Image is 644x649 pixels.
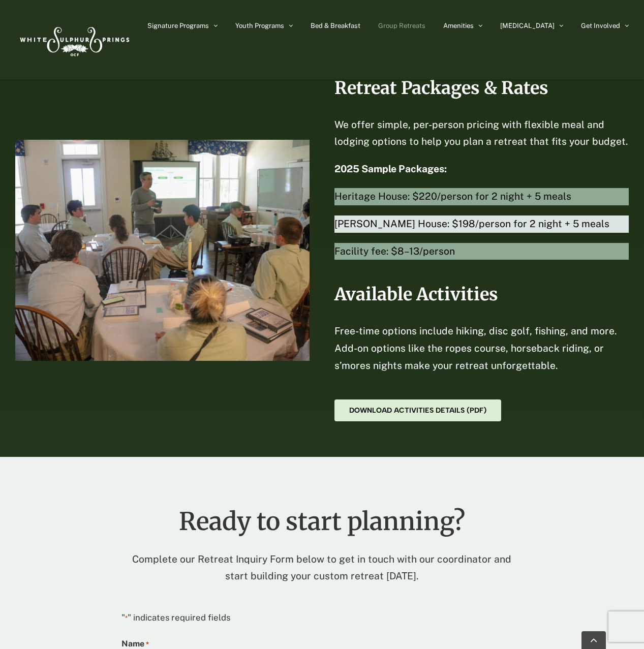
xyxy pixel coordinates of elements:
[15,16,132,64] img: White Sulphur Springs Logo
[334,188,629,205] span: Heritage House: $220/person for 2 night + 5 meals
[121,551,523,585] p: Complete our Retreat Inquiry Form below to get in touch with our coordinator and start building y...
[378,22,425,29] span: Group Retreats
[349,406,486,415] span: Download Activities Details (PDF)
[311,22,360,29] span: Bed & Breakfast
[500,22,555,29] span: [MEDICAL_DATA]
[121,610,523,626] p: " " indicates required fields
[334,284,498,305] span: Available Activities
[334,215,629,233] span: [PERSON_NAME] House: $198/person for 2 night + 5 meals
[147,22,209,29] span: Signature Programs
[235,22,284,29] span: Youth Programs
[121,509,523,535] h1: Ready to start planning?
[443,22,474,29] span: Amenities
[581,22,620,29] span: Get Involved
[334,325,617,371] span: Free-time options include hiking, disc golf, fishing, and more. Add-on options like the ropes cou...
[334,163,447,174] strong: 2025 Sample Packages:
[334,399,501,421] a: Download Activities Details (PDF)
[334,119,628,147] span: We offer simple, per-person pricing with flexible meal and lodging options to help you plan a ret...
[334,243,629,260] span: Facility fee: $8–13/person
[334,77,548,99] span: Retreat Packages & Rates
[15,140,310,361] img: IMG_9999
